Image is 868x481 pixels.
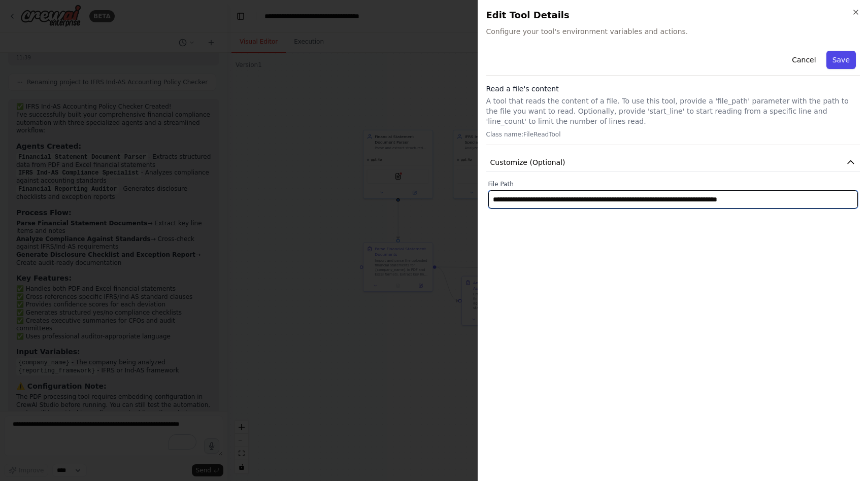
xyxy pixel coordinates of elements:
[486,84,860,94] h3: Read a file's content
[486,153,860,172] button: Customize (Optional)
[490,157,565,167] span: Customize (Optional)
[486,26,860,37] span: Configure your tool's environment variables and actions.
[488,180,858,188] label: File Path
[486,8,860,22] h2: Edit Tool Details
[826,51,856,69] button: Save
[786,51,822,69] button: Cancel
[486,96,860,126] p: A tool that reads the content of a file. To use this tool, provide a 'file_path' parameter with t...
[486,130,860,139] p: Class name: FileReadTool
